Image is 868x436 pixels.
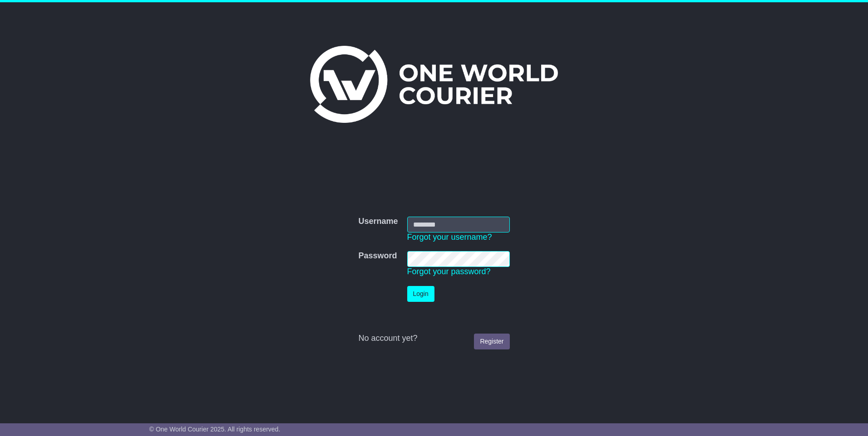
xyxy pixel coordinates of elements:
label: Username [358,217,398,227]
button: Login [407,286,434,302]
div: No account yet? [358,334,509,344]
a: Forgot your password? [407,267,491,276]
a: Forgot your username? [407,233,492,242]
a: Register [474,334,509,349]
span: © One World Courier 2025. All rights reserved. [149,426,281,433]
label: Password [358,251,397,261]
img: One World [310,46,558,123]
